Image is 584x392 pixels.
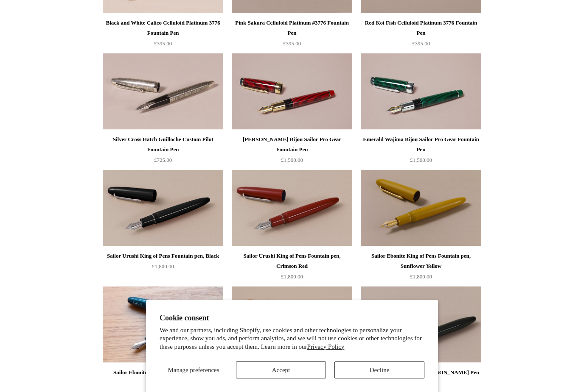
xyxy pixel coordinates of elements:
[232,170,352,246] img: Sailor Urushi King of Pens Fountain pen, Crimson Red
[160,326,424,351] p: We and our partners, including Shopify, use cookies and other technologies to personalize your ex...
[361,18,481,53] a: Red Koi Fish Celluloid Platinum 3776 Fountain Pen £395.00
[234,251,350,271] div: Sailor Urushi King of Pens Fountain pen, Crimson Red
[105,18,221,38] div: Black and White Calico Celluloid Platinum 3776 Fountain Pen
[232,170,352,246] a: Sailor Urushi King of Pens Fountain pen, Crimson Red Sailor Urushi King of Pens Fountain pen, Cri...
[281,157,303,163] span: £1,500.00
[103,53,223,130] a: Silver Cross Hatch Guilloche Custom Pilot Fountain Pen Silver Cross Hatch Guilloche Custom Pilot ...
[361,170,481,246] a: Sailor Ebonite King of Pens Fountain pen, Sunflower Yellow Sailor Ebonite King of Pens Fountain p...
[361,170,481,246] img: Sailor Ebonite King of Pens Fountain pen, Sunflower Yellow
[160,361,227,378] button: Manage preferences
[105,251,221,261] div: Sailor Urushi King of Pens Fountain pen, Black
[160,314,424,322] h2: Cookie consent
[154,40,172,47] span: £395.00
[234,18,350,38] div: Pink Sakura Celluloid Platinum #3776 Fountain Pen
[307,343,344,350] a: Privacy Policy
[363,251,479,271] div: Sailor Ebonite King of Pens Fountain pen, Sunflower Yellow
[363,134,479,155] div: Emerald Wajima Bijou Sailor Pro Gear Fountain Pen
[103,53,223,130] img: Silver Cross Hatch Guilloche Custom Pilot Fountain Pen
[410,157,432,163] span: £1,500.00
[103,170,223,246] img: Sailor Urushi King of Pens Fountain pen, Black
[103,251,223,286] a: Sailor Urushi King of Pens Fountain pen, Black £1,800.00
[105,134,221,155] div: Silver Cross Hatch Guilloche Custom Pilot Fountain Pen
[105,367,221,388] div: Sailor Ebonite King of Pens Fountain pen, Ripple Blue
[361,286,481,363] a: Platinum "Izumo" Tame-nuri Fountain Pen Platinum "Izumo" Tame-nuri Fountain Pen
[232,53,352,130] img: Ruby Wajima Bijou Sailor Pro Gear Fountain Pen
[232,18,352,53] a: Pink Sakura Celluloid Platinum #3776 Fountain Pen £395.00
[232,53,352,130] a: Ruby Wajima Bijou Sailor Pro Gear Fountain Pen Ruby Wajima Bijou Sailor Pro Gear Fountain Pen
[168,367,219,373] span: Manage preferences
[232,251,352,286] a: Sailor Urushi King of Pens Fountain pen, Crimson Red £1,800.00
[154,157,172,163] span: £725.00
[410,273,432,280] span: £1,800.00
[334,361,424,378] button: Decline
[361,53,481,130] a: Emerald Wajima Bijou Sailor Pro Gear Fountain Pen Emerald Wajima Bijou Sailor Pro Gear Fountain Pen
[232,134,352,169] a: [PERSON_NAME] Bijou Sailor Pro Gear Fountain Pen £1,500.00
[361,286,481,363] img: Platinum "Izumo" Tame-nuri Fountain Pen
[363,18,479,38] div: Red Koi Fish Celluloid Platinum 3776 Fountain Pen
[361,134,481,169] a: Emerald Wajima Bijou Sailor Pro Gear Fountain Pen £1,500.00
[103,18,223,53] a: Black and White Calico Celluloid Platinum 3776 Fountain Pen £395.00
[103,286,223,363] img: Sailor Ebonite King of Pens Fountain pen, Ripple Blue
[361,251,481,286] a: Sailor Ebonite King of Pens Fountain pen, Sunflower Yellow £1,800.00
[232,286,352,363] img: Sailor 1911 Aomori Ryuumon-nuri Fountain Pen
[236,361,326,378] button: Accept
[283,40,301,47] span: £395.00
[232,286,352,363] a: Sailor 1911 Aomori Ryuumon-nuri Fountain Pen Sailor 1911 Aomori Ryuumon-nuri Fountain Pen
[234,134,350,155] div: [PERSON_NAME] Bijou Sailor Pro Gear Fountain Pen
[281,273,303,280] span: £1,800.00
[103,286,223,363] a: Sailor Ebonite King of Pens Fountain pen, Ripple Blue Sailor Ebonite King of Pens Fountain pen, R...
[103,170,223,246] a: Sailor Urushi King of Pens Fountain pen, Black Sailor Urushi King of Pens Fountain pen, Black
[152,263,174,270] span: £1,800.00
[412,40,430,47] span: £395.00
[361,53,481,130] img: Emerald Wajima Bijou Sailor Pro Gear Fountain Pen
[103,134,223,169] a: Silver Cross Hatch Guilloche Custom Pilot Fountain Pen £725.00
